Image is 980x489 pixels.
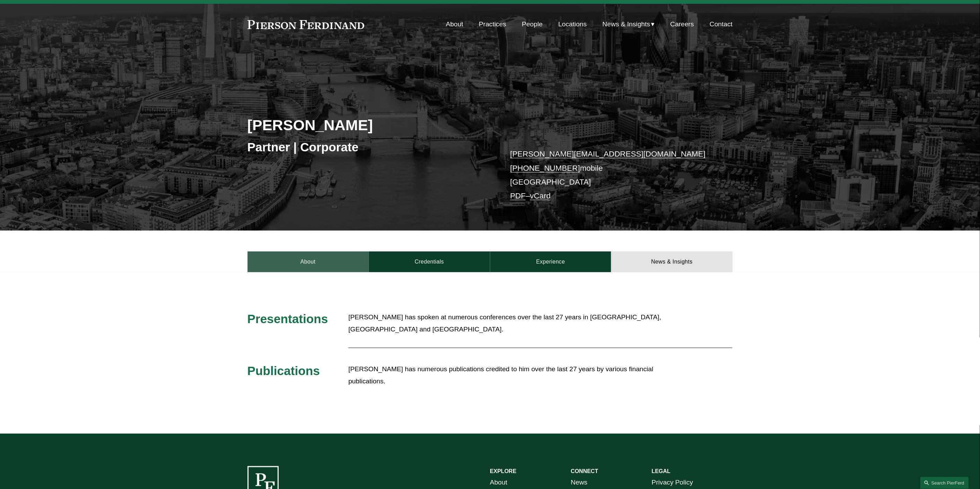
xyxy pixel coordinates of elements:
a: Practices [479,18,506,31]
a: Experience [490,251,612,272]
a: PDF [510,192,526,200]
a: [PHONE_NUMBER] [510,164,580,172]
a: News & Insights [611,251,732,272]
strong: CONNECT [571,468,598,474]
a: People [522,18,543,31]
a: Search this site [920,477,969,489]
p: [PERSON_NAME] has spoken at numerous conferences over the last 27 years in [GEOGRAPHIC_DATA], [GE... [348,311,672,335]
span: Presentations [248,312,328,326]
a: [PERSON_NAME][EMAIL_ADDRESS][DOMAIN_NAME] [510,150,706,158]
a: Privacy Policy [652,477,693,489]
a: Careers [670,18,694,31]
a: About [446,18,463,31]
a: Contact [710,18,732,31]
a: News [571,477,588,489]
p: [PERSON_NAME] has numerous publications credited to him over the last 27 years by various financi... [348,363,672,387]
a: Credentials [369,251,490,272]
span: Publications [248,364,320,377]
span: News & Insights [602,18,650,30]
a: About [490,477,508,489]
a: folder dropdown [602,18,655,31]
a: vCard [530,192,551,200]
a: Locations [558,18,587,31]
h3: Partner | Corporate [248,140,490,155]
strong: LEGAL [652,468,670,474]
h2: [PERSON_NAME] [248,116,490,134]
p: mobile [GEOGRAPHIC_DATA] – [510,147,712,203]
strong: EXPLORE [490,468,517,474]
a: About [248,251,369,272]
